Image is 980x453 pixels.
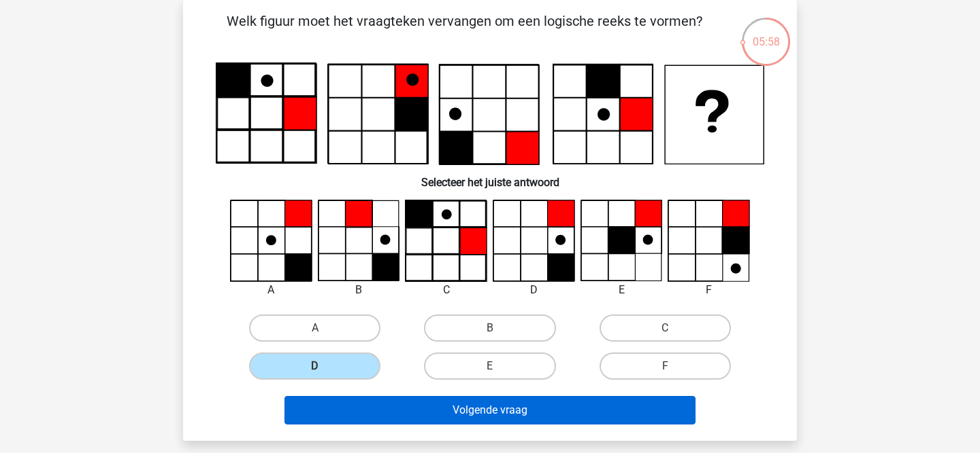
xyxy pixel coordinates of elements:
[220,282,323,298] div: A
[740,16,791,50] div: 05:58
[570,282,673,298] div: E
[249,314,380,342] label: A
[284,396,696,424] button: Volgende vraag
[249,352,380,380] label: D
[600,314,731,342] label: C
[600,352,731,380] label: F
[483,282,585,298] div: D
[424,314,555,342] label: B
[657,282,760,298] div: F
[205,165,775,189] h6: Selecteer het juiste antwoord
[205,11,724,52] p: Welk figuur moet het vraagteken vervangen om een logische reeks te vormen?
[424,352,555,380] label: E
[395,282,497,298] div: C
[308,282,410,298] div: B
